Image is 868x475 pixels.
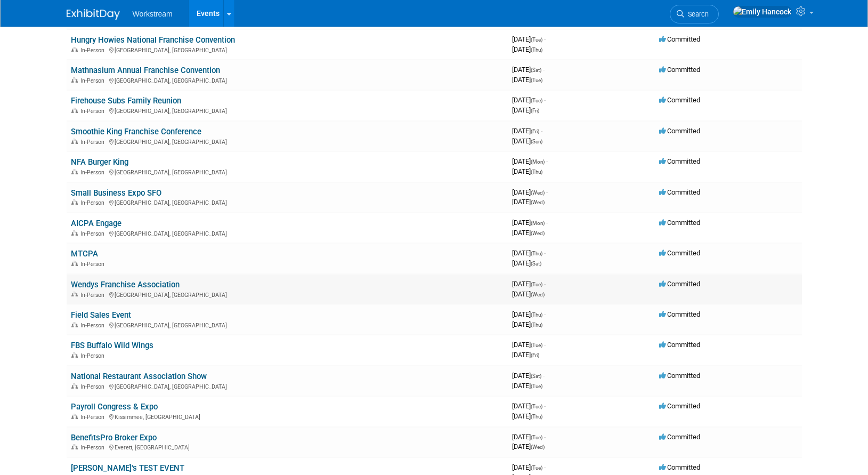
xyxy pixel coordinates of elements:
[512,402,546,410] span: [DATE]
[512,412,542,420] span: [DATE]
[531,37,542,43] span: (Tue)
[80,444,108,451] span: In-Person
[71,76,504,84] div: [GEOGRAPHIC_DATA], [GEOGRAPHIC_DATA]
[71,249,98,259] a: MTCPA
[543,66,545,74] span: -
[546,188,548,196] span: -
[544,433,546,441] span: -
[71,442,504,451] div: Everett, [GEOGRAPHIC_DATA]
[71,198,504,206] div: [GEOGRAPHIC_DATA], [GEOGRAPHIC_DATA]
[531,199,545,205] span: (Wed)
[531,281,542,287] span: (Tue)
[80,352,108,359] span: In-Person
[544,341,546,349] span: -
[71,47,78,52] img: In-Person Event
[71,127,201,136] a: Smoothie King Franchise Conference
[531,47,542,53] span: (Thu)
[531,98,542,103] span: (Tue)
[71,280,180,289] a: Wendys Franchise Association
[512,433,546,441] span: [DATE]
[80,261,108,268] span: In-Person
[67,9,120,20] img: ExhibitDay
[531,352,539,358] span: (Fri)
[531,342,542,348] span: (Tue)
[71,229,504,237] div: [GEOGRAPHIC_DATA], [GEOGRAPHIC_DATA]
[659,188,700,196] span: Committed
[71,292,78,297] img: In-Person Event
[531,190,545,196] span: (Wed)
[544,96,546,104] span: -
[531,261,541,267] span: (Sat)
[512,76,542,84] span: [DATE]
[659,219,700,227] span: Committed
[80,292,108,299] span: In-Person
[544,35,546,43] span: -
[71,352,78,358] img: In-Person Event
[71,230,78,236] img: In-Person Event
[71,310,131,320] a: Field Sales Event
[71,463,184,473] a: [PERSON_NAME]'s TEST EVENT
[659,463,700,471] span: Committed
[71,139,78,144] img: In-Person Event
[512,229,545,237] span: [DATE]
[531,414,542,420] span: (Thu)
[531,434,542,440] span: (Tue)
[659,35,700,43] span: Committed
[733,6,792,18] img: Emily Hancock
[531,230,545,236] span: (Wed)
[531,312,542,318] span: (Thu)
[71,219,121,228] a: AICPA Engage
[512,341,546,349] span: [DATE]
[659,157,700,165] span: Committed
[531,383,542,389] span: (Tue)
[546,157,548,165] span: -
[531,322,542,328] span: (Thu)
[512,290,545,298] span: [DATE]
[512,280,546,288] span: [DATE]
[71,382,504,390] div: [GEOGRAPHIC_DATA], [GEOGRAPHIC_DATA]
[659,127,700,135] span: Committed
[531,465,542,471] span: (Tue)
[71,137,504,146] div: [GEOGRAPHIC_DATA], [GEOGRAPHIC_DATA]
[512,96,546,104] span: [DATE]
[512,310,546,318] span: [DATE]
[512,106,539,114] span: [DATE]
[659,249,700,257] span: Committed
[71,188,161,198] a: Small Business Expo SFO
[544,402,546,410] span: -
[544,280,546,288] span: -
[133,10,173,18] span: Workstream
[531,67,541,73] span: (Sat)
[71,402,158,412] a: Payroll Congress & Expo
[71,66,220,75] a: Mathnasium Annual Franchise Convention
[71,167,504,176] div: [GEOGRAPHIC_DATA], [GEOGRAPHIC_DATA]
[531,444,545,450] span: (Wed)
[512,219,548,227] span: [DATE]
[71,412,504,421] div: Kissimmee, [GEOGRAPHIC_DATA]
[531,292,545,297] span: (Wed)
[512,351,539,359] span: [DATE]
[512,157,548,165] span: [DATE]
[80,108,108,115] span: In-Person
[512,442,545,450] span: [DATE]
[71,169,78,174] img: In-Person Event
[512,249,546,257] span: [DATE]
[531,220,545,226] span: (Mon)
[531,159,545,165] span: (Mon)
[659,280,700,288] span: Committed
[541,127,542,135] span: -
[80,47,108,54] span: In-Person
[512,137,542,145] span: [DATE]
[71,320,504,329] div: [GEOGRAPHIC_DATA], [GEOGRAPHIC_DATA]
[512,382,542,390] span: [DATE]
[512,320,542,328] span: [DATE]
[659,402,700,410] span: Committed
[512,167,542,175] span: [DATE]
[80,77,108,84] span: In-Person
[71,45,504,54] div: [GEOGRAPHIC_DATA], [GEOGRAPHIC_DATA]
[546,219,548,227] span: -
[80,199,108,206] span: In-Person
[71,96,181,106] a: Firehouse Subs Family Reunion
[659,372,700,380] span: Committed
[71,77,78,83] img: In-Person Event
